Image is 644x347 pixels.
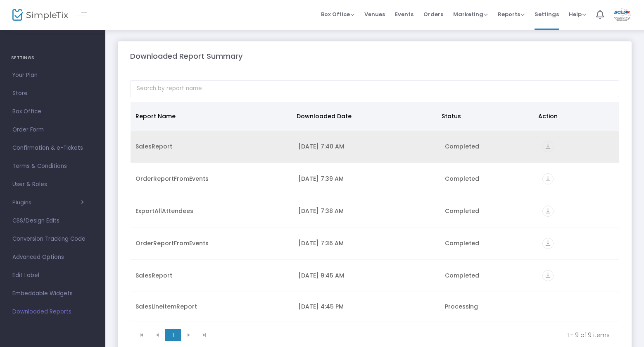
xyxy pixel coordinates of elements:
th: Downloaded Date [292,102,437,131]
span: Confirmation & e-Tickets [12,143,93,153]
span: CSS/Design Edits [12,215,93,226]
span: Embeddable Widgets [12,288,93,299]
i: vertical_align_bottom [542,270,554,281]
span: Your Plan [12,70,93,81]
a: vertical_align_bottom [542,176,554,184]
span: Edit Label [12,270,93,281]
span: Orders [423,4,443,25]
div: https://go.SimpleTix.com/e6yby [542,238,614,249]
span: Downloaded Reports [12,306,93,317]
div: OrderReportFromEvents [135,175,288,183]
span: Venues [364,4,385,25]
div: Completed [445,271,532,280]
div: OrderReportFromEvents [135,239,288,247]
div: Completed [445,175,532,183]
div: https://go.SimpleTix.com/de4hw [542,173,614,184]
div: Completed [445,239,532,247]
th: Status [437,102,533,131]
a: vertical_align_bottom [542,144,554,152]
i: vertical_align_bottom [542,173,554,184]
span: Terms & Conditions [12,161,93,172]
div: Completed [445,207,532,215]
div: 9/2/2025 9:45 AM [298,271,435,280]
span: Conversion Tracking Code [12,234,93,244]
div: 9/22/2025 7:38 AM [298,207,435,215]
span: Page 1 [165,329,181,341]
th: Action [533,102,614,131]
div: SalesReport [135,271,288,280]
span: Advanced Options [12,252,93,263]
span: Store [12,88,93,99]
div: https://go.SimpleTix.com/prvy0 [542,270,614,281]
div: 9/22/2025 7:40 AM [298,142,435,151]
div: https://go.SimpleTix.com/tq7mt [542,206,614,217]
m-panel-title: Downloaded Report Summary [130,50,242,62]
span: Order Form [12,124,93,135]
a: vertical_align_bottom [542,273,554,281]
h4: SETTINGS [11,50,94,66]
input: Search by report name [130,80,619,97]
span: Marketing [453,10,488,18]
span: Settings [535,4,559,25]
th: Report Name [131,102,292,131]
a: vertical_align_bottom [542,208,554,216]
span: User & Roles [12,179,93,190]
kendo-pager-info: 1 - 9 of 9 items [218,331,610,339]
span: Reports [498,10,525,18]
div: https://go.SimpleTix.com/pb1p3 [542,141,614,152]
div: 9/22/2025 7:39 AM [298,175,435,183]
span: Box Office [12,106,93,117]
div: Processing [445,302,532,311]
div: 6/13/2025 4:45 PM [298,302,435,311]
span: Help [569,10,586,18]
div: SalesReport [135,142,288,151]
span: Events [395,4,413,25]
i: vertical_align_bottom [542,238,554,249]
div: Completed [445,142,532,151]
i: vertical_align_bottom [542,141,554,152]
div: Data table [131,102,619,325]
div: SalesLineItemReport [135,302,288,311]
a: vertical_align_bottom [542,240,554,249]
div: 9/22/2025 7:36 AM [298,239,435,247]
div: ExportAllAttendees [135,207,288,215]
i: vertical_align_bottom [542,206,554,217]
span: Box Office [321,10,354,18]
button: Plugins [12,199,84,206]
